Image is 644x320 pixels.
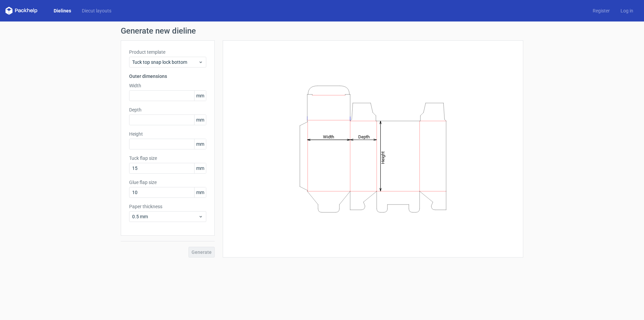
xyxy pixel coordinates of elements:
label: Paper thickness [129,203,206,210]
label: Depth [129,106,206,113]
a: Register [587,7,615,14]
h1: Generate new dieline [121,27,523,35]
a: Dielines [48,7,76,14]
span: mm [194,91,206,101]
label: Glue flap size [129,179,206,186]
label: Width [129,82,206,89]
tspan: Depth [358,134,370,139]
span: mm [194,139,206,149]
label: Tuck flap size [129,155,206,162]
span: mm [194,163,206,173]
span: mm [194,187,206,197]
label: Product template [129,49,206,55]
label: Height [129,131,206,137]
a: Log in [615,7,639,14]
h3: Outer dimensions [129,73,206,80]
span: 0.5 mm [132,213,198,220]
span: Tuck top snap lock bottom [132,59,198,65]
tspan: Height [380,151,385,164]
span: mm [194,115,206,125]
tspan: Width [323,134,334,139]
a: Diecut layouts [76,7,117,14]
